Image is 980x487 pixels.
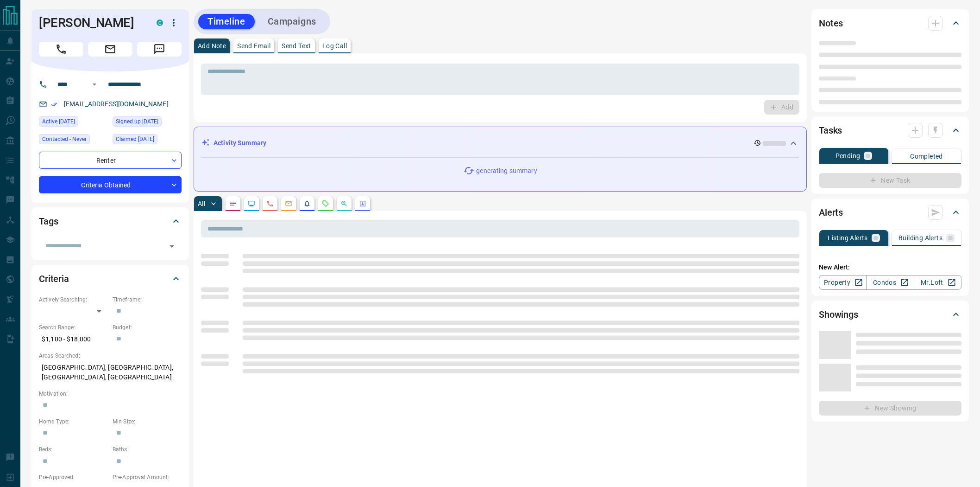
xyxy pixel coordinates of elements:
h2: Tasks [819,123,842,138]
div: Tue Sep 24 2024 [113,134,182,147]
p: Pending [836,153,861,159]
span: Call [39,42,83,57]
div: Activity Summary [201,135,799,152]
p: [GEOGRAPHIC_DATA], [GEOGRAPHIC_DATA], [GEOGRAPHIC_DATA], [GEOGRAPHIC_DATA] [39,360,182,385]
h2: Notes [819,16,843,31]
p: Log Call [322,43,347,49]
p: Pre-Approved: [39,473,108,481]
svg: Emails [285,200,292,207]
div: Fri Jan 26 2024 [113,116,182,129]
span: Claimed [DATE] [116,135,154,144]
span: Contacted - Never [42,135,87,144]
div: Mon Aug 11 2025 [39,116,108,129]
div: Tags [39,210,182,232]
svg: Notes [229,200,237,207]
p: $1,100 - $18,000 [39,332,108,347]
div: condos.ca [157,19,163,26]
svg: Agent Actions [359,200,366,207]
p: Home Type: [39,417,108,426]
p: Actively Searching: [39,295,108,304]
svg: Requests [322,200,329,207]
a: Mr.Loft [914,275,961,290]
div: Renter [39,152,182,169]
h1: [PERSON_NAME] [39,15,143,30]
svg: Calls [266,200,274,207]
p: Add Note [198,43,226,49]
div: Showings [819,303,961,326]
p: Send Email [237,43,270,49]
a: [EMAIL_ADDRESS][DOMAIN_NAME] [64,100,169,108]
p: Listing Alerts [828,235,868,241]
button: Campaigns [258,14,326,29]
span: Active [DATE] [42,117,75,126]
p: Beds: [39,445,108,454]
p: Budget: [113,323,182,332]
h2: Criteria [39,271,69,286]
p: Motivation: [39,390,182,398]
p: Activity Summary [214,138,266,148]
p: Areas Searched: [39,352,182,360]
div: Alerts [819,201,961,224]
p: Timeframe: [113,295,182,304]
div: Tasks [819,119,961,141]
div: Criteria [39,268,182,290]
svg: Listing Alerts [303,200,311,207]
a: Condos [866,275,914,290]
button: Open [165,240,178,253]
span: Message [137,42,182,57]
div: Criteria Obtained [39,176,182,193]
p: Baths: [113,445,182,454]
p: Completed [910,153,943,160]
p: generating summary [476,166,537,176]
svg: Lead Browsing Activity [248,200,255,207]
h2: Tags [39,214,58,229]
p: Pre-Approval Amount: [113,473,182,481]
span: Email [88,42,132,57]
p: Min Size: [113,417,182,426]
button: Timeline [198,14,255,29]
p: Send Text [282,43,311,49]
p: All [198,200,205,207]
p: Search Range: [39,323,108,332]
svg: Email Verified [51,101,57,108]
h2: Showings [819,307,858,322]
span: Signed up [DATE] [116,117,158,126]
div: Notes [819,12,961,34]
button: Open [89,79,100,90]
a: Property [819,275,867,290]
p: Building Alerts [898,235,942,241]
p: New Alert: [819,263,961,272]
h2: Alerts [819,205,843,220]
svg: Opportunities [340,200,348,207]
